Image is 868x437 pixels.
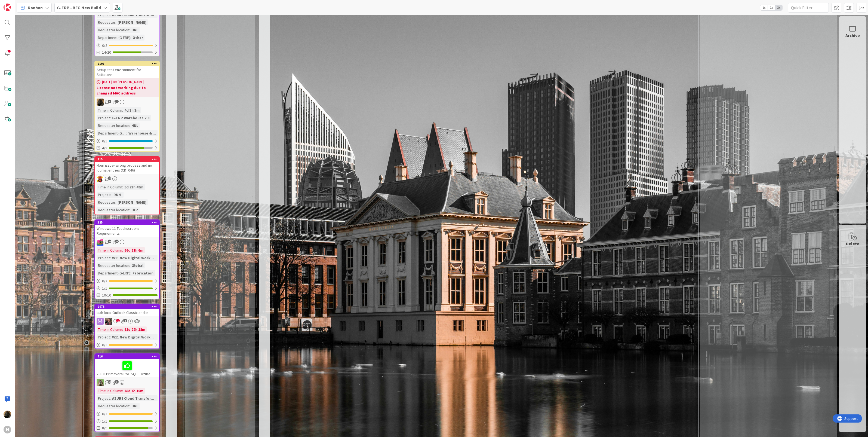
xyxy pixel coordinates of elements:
[108,240,111,243] span: 21
[97,62,159,66] div: 1191
[102,411,107,417] span: 0 / 2
[97,192,110,198] div: Project
[95,318,159,325] div: BF
[95,220,159,225] div: 325
[130,403,140,409] div: HNL
[97,35,130,41] div: Department (G-ERP)
[130,262,145,268] div: Global
[97,99,104,106] img: ND
[845,32,860,39] div: Archive
[97,255,110,261] div: Project
[123,184,145,190] div: 5d 23h 49m
[95,354,159,359] div: 716
[122,247,123,253] span: :
[97,27,129,33] div: Requester location
[95,225,159,237] div: Windows 11 Touchscreens - Requirements
[102,50,111,55] span: 14/20
[11,1,25,7] span: Support
[4,426,11,433] div: H
[94,304,160,349] a: 1078Isah local Outlook Classic add inBFTime in Column:61d 22h 18mProject:W11 New Digital Work...0/1
[115,240,119,243] span: 4
[97,85,158,96] b: License not working due to changed MAC address
[124,319,127,322] span: 1
[95,354,159,377] div: 71620-08 Primavera PoC SQL + Azure
[95,278,159,285] div: 0/2
[102,79,147,85] span: [DATE] By [PERSON_NAME]...
[115,199,116,205] span: :
[129,262,130,268] span: :
[115,100,119,103] span: 1
[95,411,159,417] div: 0/2
[129,27,130,33] span: :
[97,221,159,224] div: 325
[95,220,159,237] div: 325Windows 11 Touchscreens - Requirements
[95,304,159,309] div: 1078
[108,176,111,180] span: 19
[123,326,147,332] div: 61d 22h 18m
[97,199,115,205] div: Requester
[95,162,159,174] div: Hour issue- wrong process and no journal entries (CD_046)
[4,4,11,11] img: Visit kanbanzone.com
[102,292,111,298] span: 10/10
[130,123,140,129] div: HNL
[97,19,115,25] div: Requester
[95,157,159,174] div: 815Hour issue- wrong process and no journal entries (CD_046)
[95,342,159,349] div: 0/1
[95,304,159,316] div: 1078Isah local Outlook Classic add in
[94,61,160,152] a: 1191Setup test environment for Sattstore[DATE] By [PERSON_NAME]...License not working due to chan...
[123,107,141,113] div: 4d 3h 3m
[111,115,151,121] div: G-ERP Warehouse 2.0
[102,342,107,348] span: 0 / 1
[130,270,131,276] span: :
[97,239,104,246] img: JK
[97,326,122,332] div: Time in Column
[102,425,107,431] span: 8/9
[123,247,145,253] div: 66d 21h 6m
[111,255,155,261] div: W11 New Digital Work...
[95,175,159,182] div: LC
[97,395,110,401] div: Project
[95,418,159,425] div: 1/1
[105,318,112,325] img: BF
[129,403,130,409] span: :
[126,130,127,136] span: :
[94,219,160,299] a: 325Windows 11 Touchscreens - RequirementsJKTime in Column:66d 21h 6mProject:W11 New Digital Work....
[97,247,122,253] div: Time in Column
[95,99,159,106] div: ND
[102,43,107,48] span: 0 / 2
[28,4,43,11] span: Kanban
[130,207,140,213] div: HCZ
[97,207,129,213] div: Requester location
[129,207,130,213] span: :
[111,395,155,401] div: AZURE Cloud Transfor...
[131,270,155,276] div: Fabrication
[111,334,155,340] div: W11 New Digital Work...
[846,240,859,247] div: Delete
[97,175,104,182] img: LC
[95,239,159,246] div: JK
[97,157,159,161] div: 815
[122,184,123,190] span: :
[97,115,110,121] div: Project
[4,411,11,418] img: ND
[102,286,107,291] span: 1 / 1
[110,334,111,340] span: :
[97,355,159,358] div: 716
[102,278,107,284] span: 0 / 2
[95,157,159,162] div: 815
[123,388,145,394] div: 48d 4h 10m
[115,19,116,25] span: :
[129,123,130,129] span: :
[108,100,111,103] span: 5
[97,334,110,340] div: Project
[110,255,111,261] span: :
[102,418,107,424] span: 1 / 1
[57,5,101,10] b: G-ERP - BFG New Build
[97,305,159,308] div: 1078
[130,35,131,41] span: :
[97,130,126,136] div: Department (G-ERP)
[95,42,159,49] div: 0/2
[760,5,768,10] span: 1x
[94,156,160,215] a: 815Hour issue- wrong process and no journal entries (CD_046)LCTime in Column:5d 23h 49mProject:-R...
[110,115,111,121] span: :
